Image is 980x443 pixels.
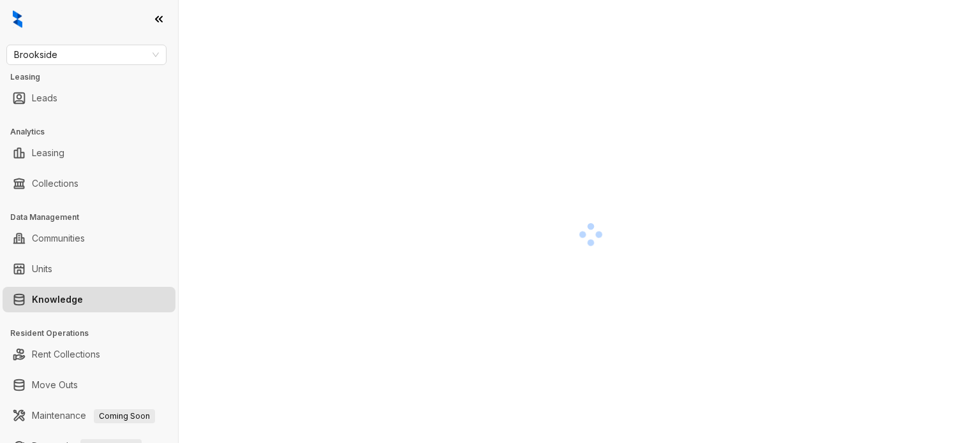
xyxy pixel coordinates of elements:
li: Leasing [3,140,175,166]
li: Units [3,256,175,282]
li: Move Outs [3,372,175,398]
a: Communities [32,226,85,251]
li: Rent Collections [3,342,175,367]
a: Units [32,256,52,282]
a: Leads [32,85,57,111]
h3: Analytics [10,126,178,138]
a: Move Outs [32,372,78,398]
a: Knowledge [32,287,83,312]
a: Collections [32,171,78,196]
h3: Data Management [10,212,178,223]
li: Maintenance [3,403,175,428]
img: logo [13,10,22,28]
li: Communities [3,226,175,251]
h3: Resident Operations [10,328,178,339]
a: Leasing [32,140,64,166]
li: Leads [3,85,175,111]
span: Brookside [14,45,159,64]
li: Knowledge [3,287,175,312]
li: Collections [3,171,175,196]
a: Rent Collections [32,342,100,367]
h3: Leasing [10,71,178,83]
span: Coming Soon [94,409,155,423]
